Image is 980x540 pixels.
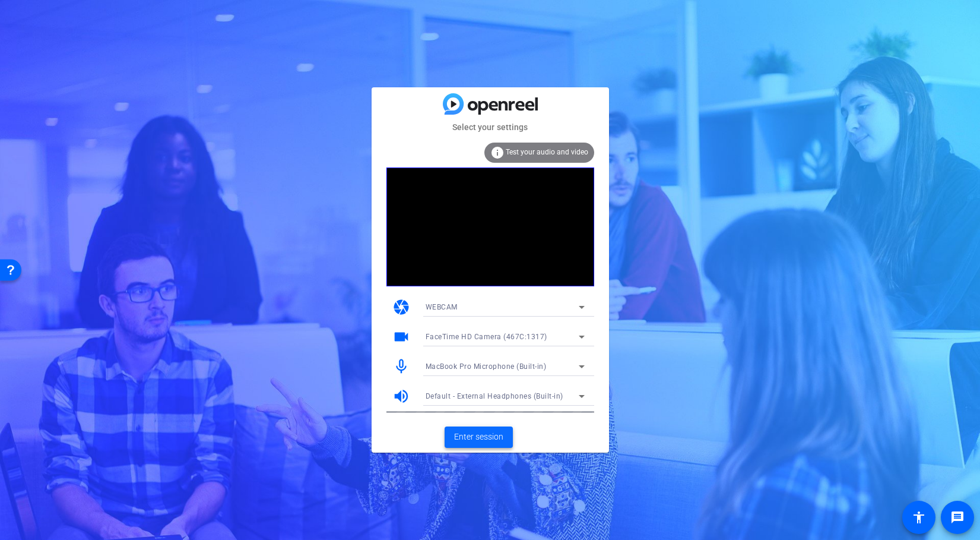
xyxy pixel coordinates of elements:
[490,146,505,160] mat-icon: info
[426,392,563,400] span: Default - External Headphones (Built-in)
[443,93,538,114] img: blue-gradient.svg
[912,510,926,525] mat-icon: accessibility
[392,387,410,405] mat-icon: volume_up
[950,510,965,525] mat-icon: message
[445,427,513,448] button: Enter session
[392,298,410,316] mat-icon: camera
[506,148,588,156] span: Test your audio and video
[392,358,410,375] mat-icon: mic_none
[392,328,410,346] mat-icon: videocam
[426,333,547,341] span: FaceTime HD Camera (467C:1317)
[454,431,503,443] span: Enter session
[426,303,458,311] span: WEBCAM
[372,121,609,134] mat-card-subtitle: Select your settings
[426,362,547,371] span: MacBook Pro Microphone (Built-in)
